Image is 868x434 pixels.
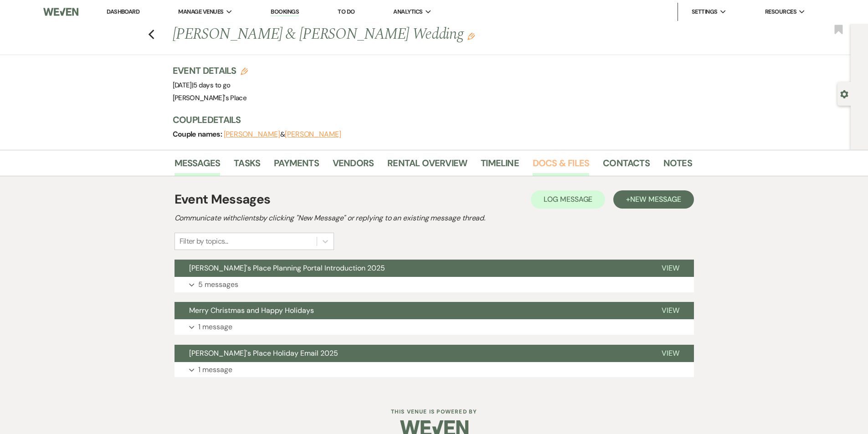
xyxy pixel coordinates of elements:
a: Messages [175,156,221,176]
span: 5 days to go [193,81,230,90]
h3: Event Details [173,64,248,77]
button: +New Message [613,190,693,209]
a: Timeline [481,156,519,176]
a: Payments [274,156,319,176]
button: View [647,302,694,319]
button: 5 messages [175,277,694,292]
span: [PERSON_NAME]'s Place Holiday Email 2025 [189,348,338,358]
span: Settings [692,7,718,16]
a: Dashboard [107,8,139,15]
a: Vendors [333,156,374,176]
button: Open lead details [840,89,848,98]
button: [PERSON_NAME]'s Place Planning Portal Introduction 2025 [175,260,647,277]
span: Merry Christmas and Happy Holidays [189,306,314,315]
a: Docs & Files [533,156,589,176]
span: New Message [630,194,681,204]
button: View [647,345,694,362]
button: View [647,260,694,277]
a: Rental Overview [387,156,467,176]
span: Resources [765,7,796,16]
a: Notes [663,156,692,176]
button: [PERSON_NAME] [285,131,341,138]
img: Weven Logo [43,2,78,21]
a: Contacts [603,156,650,176]
button: Merry Christmas and Happy Holidays [175,302,647,319]
p: 1 message [198,321,232,333]
h1: Event Messages [175,190,271,209]
button: Log Message [531,190,605,209]
p: 5 messages [198,279,238,291]
span: | [192,81,231,90]
h2: Communicate with clients by clicking "New Message" or replying to an existing message thread. [175,213,694,224]
button: 1 message [175,362,694,378]
button: [PERSON_NAME]'s Place Holiday Email 2025 [175,345,647,362]
a: To Do [338,8,354,15]
span: & [224,130,341,139]
button: Edit [467,32,475,40]
span: [DATE] [173,81,231,90]
span: [PERSON_NAME]'s Place Planning Portal Introduction 2025 [189,263,385,273]
span: View [662,263,679,273]
span: View [662,306,679,315]
span: Manage Venues [178,7,223,16]
p: 1 message [198,364,232,376]
span: View [662,348,679,358]
button: [PERSON_NAME] [224,131,280,138]
a: Bookings [271,8,299,16]
h1: [PERSON_NAME] & [PERSON_NAME] Wedding [173,24,581,46]
span: Couple names: [173,129,224,139]
span: Analytics [393,7,422,16]
h3: Couple Details [173,113,683,126]
span: Log Message [544,194,592,204]
button: 1 message [175,319,694,335]
span: [PERSON_NAME]'s Place [173,93,247,102]
div: Filter by topics... [180,236,228,247]
a: Tasks [234,156,260,176]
